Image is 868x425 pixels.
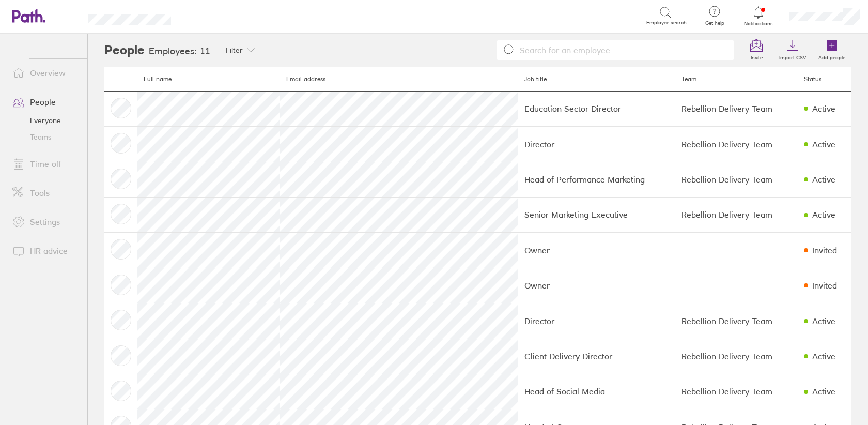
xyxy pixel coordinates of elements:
td: Head of Performance Marketing [518,162,675,197]
a: Settings [4,211,87,232]
a: Add people [812,34,851,67]
span: Filter [226,46,243,54]
a: Teams [4,129,87,145]
div: Active [812,352,835,361]
td: Rebellion Delivery Team [675,91,798,126]
a: Overview [4,63,87,83]
th: Full name [137,67,280,92]
th: Team [675,67,798,92]
div: Search [199,11,225,20]
td: Rebellion Delivery Team [675,339,798,374]
span: Employee search [646,20,687,26]
td: Rebellion Delivery Team [675,127,798,162]
label: Import CSV [773,52,812,61]
div: Active [812,175,835,184]
div: Invited [812,246,837,255]
td: Head of Social Media [518,374,675,409]
td: Education Sector Director [518,91,675,126]
a: HR advice [4,240,87,261]
div: Invited [812,281,837,290]
a: Everyone [4,112,87,129]
span: Notifications [742,21,776,27]
div: Active [812,387,835,396]
th: Email address [280,67,518,92]
td: Owner [518,268,675,303]
a: Time off [4,154,87,174]
a: Notifications [742,5,776,27]
th: Job title [518,67,675,92]
div: Active [812,210,835,219]
td: Director [518,303,675,339]
td: Rebellion Delivery Team [675,374,798,409]
div: Active [812,316,835,326]
td: Rebellion Delivery Team [675,197,798,232]
th: Status [798,67,851,92]
input: Search for an employee [516,40,728,60]
td: Rebellion Delivery Team [675,162,798,197]
div: Active [812,140,835,149]
td: Director [518,127,675,162]
label: Invite [745,52,769,61]
h3: Employees: 11 [149,46,210,57]
span: Get help [698,20,732,26]
div: Active [812,104,835,113]
h2: People [104,34,145,67]
a: People [4,92,87,112]
a: Import CSV [773,34,812,67]
td: Rebellion Delivery Team [675,303,798,339]
td: Senior Marketing Executive [518,197,675,232]
td: Owner [518,233,675,268]
a: Invite [740,34,773,67]
td: Client Delivery Director [518,339,675,374]
label: Add people [812,52,851,61]
a: Tools [4,183,87,203]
